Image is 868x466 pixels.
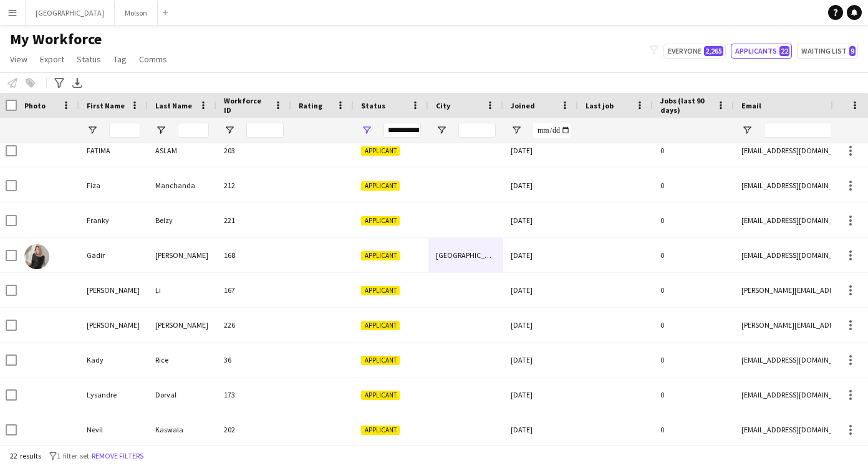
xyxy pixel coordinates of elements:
a: Comms [134,51,172,67]
div: [DATE] [503,343,578,377]
div: [DATE] [503,168,578,202]
div: [DATE] [503,308,578,342]
input: First Name Filter Input [109,123,140,138]
div: Manchanda [148,168,216,202]
div: Franky [79,203,148,237]
div: 168 [216,238,291,272]
button: Open Filter Menu [87,125,98,136]
div: 226 [216,308,291,342]
span: View [10,54,27,65]
div: 0 [653,273,734,307]
span: Workforce ID [224,96,269,115]
button: Open Filter Menu [361,125,372,136]
span: Applicant [361,321,400,330]
div: Rice [148,343,216,377]
div: 0 [653,168,734,202]
div: 203 [216,133,291,168]
div: [PERSON_NAME] [79,308,148,342]
app-action-btn: Advanced filters [52,75,67,90]
span: Comms [139,54,167,65]
button: Applicants22 [731,44,792,59]
div: 167 [216,273,291,307]
span: Applicant [361,426,400,435]
button: Molson [115,1,158,25]
input: City Filter Input [458,123,496,138]
button: Open Filter Menu [155,125,166,136]
div: 0 [653,412,734,447]
app-action-btn: Export XLSX [70,75,85,90]
span: Applicant [361,356,400,365]
div: Gadir [79,238,148,272]
div: 202 [216,412,291,447]
div: FATIMA [79,133,148,168]
span: Status [361,101,385,110]
span: 9 [849,46,856,56]
span: Export [40,54,64,65]
div: 173 [216,378,291,412]
button: Remove filters [89,449,146,463]
img: Gadir Jaafar [24,244,49,269]
span: First Name [87,101,125,110]
span: Applicant [361,391,400,400]
div: [PERSON_NAME] [79,273,148,307]
div: [GEOGRAPHIC_DATA] [428,238,503,272]
div: 0 [653,238,734,272]
button: Open Filter Menu [436,125,447,136]
a: Status [72,51,106,67]
div: 0 [653,203,734,237]
div: [DATE] [503,378,578,412]
div: 0 [653,378,734,412]
div: Dorval [148,378,216,412]
div: 212 [216,168,291,202]
div: [DATE] [503,238,578,272]
button: Open Filter Menu [511,125,522,136]
button: Everyone2,265 [663,44,726,59]
span: Applicant [361,286,400,295]
div: 221 [216,203,291,237]
div: 0 [653,133,734,168]
span: Email [741,101,761,110]
div: ASLAM [148,133,216,168]
div: [DATE] [503,133,578,168]
button: Waiting list9 [797,44,858,59]
input: Last Name Filter Input [178,123,209,138]
a: View [5,51,32,67]
span: Photo [24,101,46,110]
span: Applicant [361,216,400,226]
span: Last Name [155,101,192,110]
span: Jobs (last 90 days) [660,96,711,115]
div: 36 [216,343,291,377]
span: Rating [299,101,322,110]
span: Applicant [361,251,400,260]
div: Belzy [148,203,216,237]
div: 0 [653,308,734,342]
div: [DATE] [503,203,578,237]
div: Nevil [79,412,148,447]
span: Joined [511,101,535,110]
span: 2,265 [704,46,723,56]
a: Tag [109,51,132,67]
div: Kady [79,343,148,377]
span: Status [77,54,101,65]
span: Applicant [361,146,400,156]
div: [DATE] [503,273,578,307]
div: [DATE] [503,412,578,447]
input: Workforce ID Filter Input [246,123,284,138]
div: 0 [653,343,734,377]
div: [PERSON_NAME] [148,238,216,272]
span: My Workforce [10,30,102,49]
a: Export [35,51,69,67]
input: Joined Filter Input [533,123,571,138]
button: [GEOGRAPHIC_DATA] [26,1,115,25]
div: [PERSON_NAME] [148,308,216,342]
div: Lysandre [79,378,148,412]
div: Kaswala [148,412,216,447]
span: City [436,101,450,110]
div: Li [148,273,216,307]
span: 22 [779,46,789,56]
span: Last job [586,101,614,110]
div: Fiza [79,168,148,202]
span: Tag [113,54,127,65]
button: Open Filter Menu [224,125,235,136]
span: Applicant [361,181,400,191]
